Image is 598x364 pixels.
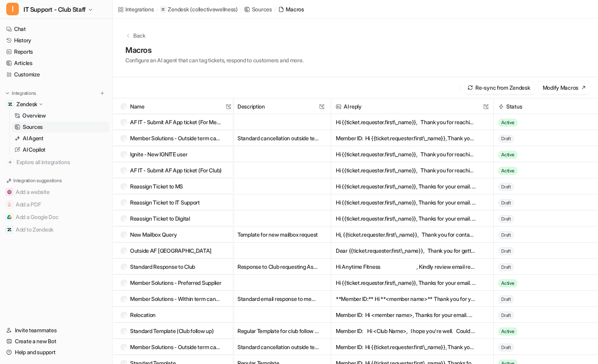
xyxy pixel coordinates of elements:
[3,211,109,223] button: Add a Google DocAdd a Google Doc
[274,6,276,13] span: /
[336,210,476,226] button: Hi {{ticket.requester.first\_name}}, Thanks for your email. I've assigned your ticket to the Digi...
[464,81,534,94] button: Re-sync from Zendesk
[539,81,590,94] button: Modify Macros
[6,158,14,166] img: explore all integrations
[498,146,585,162] button: Active
[286,5,304,13] div: Macros
[498,307,585,323] button: Draft
[252,5,272,13] div: Sources
[3,46,109,57] a: Reports
[336,98,362,114] div: AI reply
[11,110,109,121] a: Overview
[11,144,109,155] a: AI Copilot
[3,69,109,80] a: Customize
[125,5,154,13] div: Integrations
[336,178,476,194] button: Hi {{ticket.requester.first\_name}}, Thanks for your email. I've assigned your ticket to the Memb...
[130,178,183,194] p: Reassign Ticket to MS
[498,275,585,291] button: Active
[237,323,319,339] button: Regular Template for club follow ups
[3,58,109,69] a: Articles
[237,259,319,275] button: Response to Club requesting Assistance
[336,130,476,146] button: Member ID: Hi {{ticket.requester.first\_name}}, Thank you for your email. With regards to members...
[498,151,517,159] span: Active
[16,100,37,108] p: Zendesk
[7,190,12,194] img: Add a website
[16,156,106,168] span: Explore all integrations
[240,6,242,13] span: /
[125,56,303,64] p: Configure an AI agent that can tag tickets, respond to customers and more.
[160,5,237,13] a: Zendesk(collectivewellness)
[130,114,222,130] p: AF IT - Submit AF App ticket (For Member)
[244,5,272,13] a: Sources
[11,133,109,144] a: AI Agent
[23,146,45,154] p: AI Copilot
[130,130,222,146] p: Member Solutions - Outside term cancellation response
[498,344,514,351] span: Draft
[498,215,514,223] span: Draft
[237,291,319,307] button: Standard email response to membership cancellation requests within term
[498,178,585,194] button: Draft
[498,183,514,191] span: Draft
[498,210,585,226] button: Draft
[498,247,514,255] span: Draft
[336,194,476,210] button: Hi {{ticket.requester.first\_name}}, Thanks for your email. I've assigned your ticket to the IT S...
[498,243,585,259] button: Draft
[130,339,222,355] p: Member Solutions - Outside term cancellation response - SA
[12,90,36,96] p: Integrations
[125,44,303,56] h1: Macros
[6,3,19,15] span: I
[498,323,585,339] button: Active
[336,323,476,339] button: Member ID: Hi <Club Name>, I hope you're well. Could you please review the email below and follow...
[498,311,514,319] span: Draft
[498,226,585,243] button: Draft
[237,98,326,114] span: Description
[7,215,12,219] img: Add a Google Doc
[3,223,109,236] button: Add to ZendeskAdd to Zendesk
[3,24,109,34] a: Chat
[498,295,514,303] span: Draft
[8,102,13,107] img: Zendesk
[336,146,476,162] button: Hi {{ticket.requester.first\_name}}, Thank you for reaching out to Anytime Fitness Support. To cr...
[498,114,585,130] button: Active
[237,226,319,243] button: Template for new mailbox request
[336,339,476,355] button: Member ID: Hi {{ticket.requester.first\_name}}, Thank you for your email With regards to membersh...
[237,130,319,146] button: Standard cancellation outside term response
[190,5,237,13] p: ( collectivewellness )
[498,231,514,239] span: Draft
[130,307,156,323] p: Relocation
[11,121,109,132] a: Sources
[498,339,585,355] button: Draft
[130,146,187,162] p: Ignite - New IGNITE user
[130,162,222,178] p: AF IT - Submit AF App ticket (For Club)
[278,5,304,13] a: Macros
[237,339,319,355] button: Standard cancellation outside term response for SA clubs
[336,307,476,323] button: Member ID: Hi <member name>, Thanks for your email. As you are within the minimum term of your me...
[130,210,190,226] p: Reassign Ticket to Digital
[336,243,476,259] button: Dear {{ticket.requester.first\_name}}, Thank you for getting in touch with us—we truly appreciate...
[130,226,177,243] p: New Mailbox Query
[498,162,585,178] button: Active
[100,91,105,96] img: menu_add.svg
[130,259,195,275] p: Standard Response to Club
[336,114,476,130] button: Hi {{ticket.requester.first\_name}}, Thank you for reaching out to Anytime Fitness Support. If yo...
[130,243,212,259] p: Outside AF [GEOGRAPHIC_DATA]
[3,336,109,347] a: Create a new Bot
[336,275,476,291] button: Hi {{ticket.requester.first\_name}}, Thanks for your email. Please send your enquiry or proposal ...
[5,91,10,96] img: expand menu
[497,98,595,114] span: Status
[23,123,43,131] p: Sources
[3,186,109,198] button: Add a websiteAdd a website
[498,167,517,175] span: Active
[130,194,200,210] p: Reassign Ticket to IT Support
[3,157,109,168] a: Explore all integrations
[498,199,514,207] span: Draft
[498,263,514,271] span: Draft
[336,259,476,275] button: Hi Anytime Fitness , Kindly review email received below from your member. Please correspond with ...
[336,162,476,178] button: Hi {{ticket.requester.first\_name}}, Thank you for reaching out to Anytime Fitness Support. For a...
[3,35,109,46] a: History
[7,202,12,207] img: Add a PDF
[24,4,86,15] span: IT Support - Club Staff
[336,291,476,307] button: **Member ID:** Hi **<member name>** Thank you for your email. As you are still within your minimu...
[156,6,158,13] span: /
[168,5,188,13] p: Zendesk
